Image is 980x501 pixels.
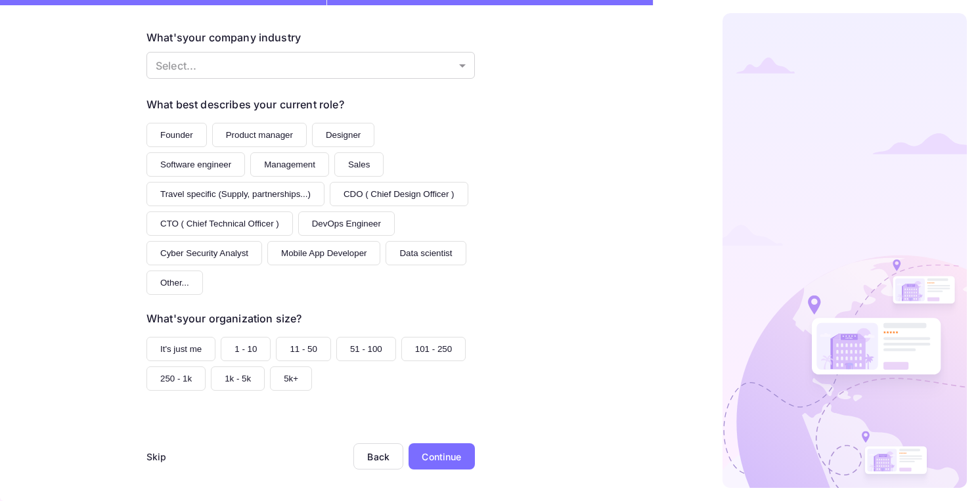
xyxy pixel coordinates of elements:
[156,58,454,74] p: Select...
[146,271,203,295] button: Other...
[250,152,329,177] button: Management
[386,241,466,265] button: Data scientist
[146,97,344,112] div: What best describes your current role?
[267,241,380,265] button: Mobile App Developer
[270,366,312,391] button: 5k+
[330,182,468,206] button: CDO ( Chief Design Officer )
[336,337,396,361] button: 51 - 100
[146,123,207,147] button: Founder
[146,366,206,391] button: 250 - 1k
[146,52,475,79] div: Without label
[212,123,307,147] button: Product manager
[146,30,301,45] div: What's your company industry
[146,450,167,464] div: Skip
[276,337,331,361] button: 11 - 50
[422,450,461,464] div: Continue
[401,337,466,361] button: 101 - 250
[146,211,293,236] button: CTO ( Chief Technical Officer )
[312,123,374,147] button: Designer
[146,152,245,177] button: Software engineer
[334,152,384,177] button: Sales
[146,182,324,206] button: Travel specific (Supply, partnerships...)
[211,366,265,391] button: 1k - 5k
[146,241,262,265] button: Cyber Security Analyst
[221,337,271,361] button: 1 - 10
[146,311,301,326] div: What's your organization size?
[298,211,395,236] button: DevOps Engineer
[146,337,215,361] button: It's just me
[367,451,390,462] div: Back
